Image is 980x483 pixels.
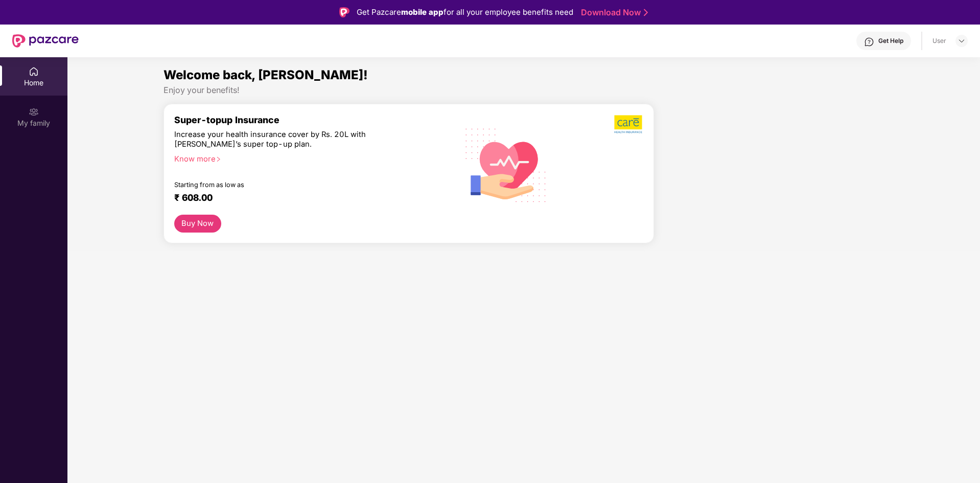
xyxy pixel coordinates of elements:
[164,85,884,96] div: Enjoy your benefits!
[174,192,438,204] div: ₹ 608.00
[357,6,573,18] div: Get Pazcare for all your employee benefits need
[339,7,349,17] img: Logo
[401,7,444,17] strong: mobile app
[12,34,79,48] img: New Pazcare Logo
[174,181,405,188] div: Starting from as low as
[174,154,442,162] div: Know more
[216,156,221,162] span: right
[958,37,966,45] img: svg+xml;base64,PHN2ZyBpZD0iRHJvcGRvd24tMzJ4MzIiIHhtbG5zPSJodHRwOi8vd3d3LnczLm9yZy8yMDAwL3N2ZyIgd2...
[864,37,874,47] img: svg+xml;base64,PHN2ZyBpZD0iSGVscC0zMngzMiIgeG1sbnM9Imh0dHA6Ly93d3cudzMub3JnLzIwMDAvc3ZnIiB3aWR0aD...
[29,66,39,77] img: svg+xml;base64,PHN2ZyBpZD0iSG9tZSIgeG1sbnM9Imh0dHA6Ly93d3cudzMub3JnLzIwMDAvc3ZnIiB3aWR0aD0iMjAiIG...
[174,215,221,233] button: Buy Now
[29,107,39,117] img: svg+xml;base64,PHN2ZyB3aWR0aD0iMjAiIGhlaWdodD0iMjAiIHZpZXdCb3g9IjAgMCAyMCAyMCIgZmlsbD0ibm9uZSIgeG...
[581,7,645,18] a: Download Now
[174,130,404,150] div: Increase your health insurance cover by Rs. 20L with [PERSON_NAME]’s super top-up plan.
[878,37,903,45] div: Get Help
[614,114,643,134] img: b5dec4f62d2307b9de63beb79f102df3.png
[164,67,368,82] span: Welcome back, [PERSON_NAME]!
[174,114,448,125] div: Super-topup Insurance
[932,37,946,45] div: User
[457,115,555,214] img: svg+xml;base64,PHN2ZyB4bWxucz0iaHR0cDovL3d3dy53My5vcmcvMjAwMC9zdmciIHhtbG5zOnhsaW5rPSJodHRwOi8vd3...
[644,7,648,18] img: Stroke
